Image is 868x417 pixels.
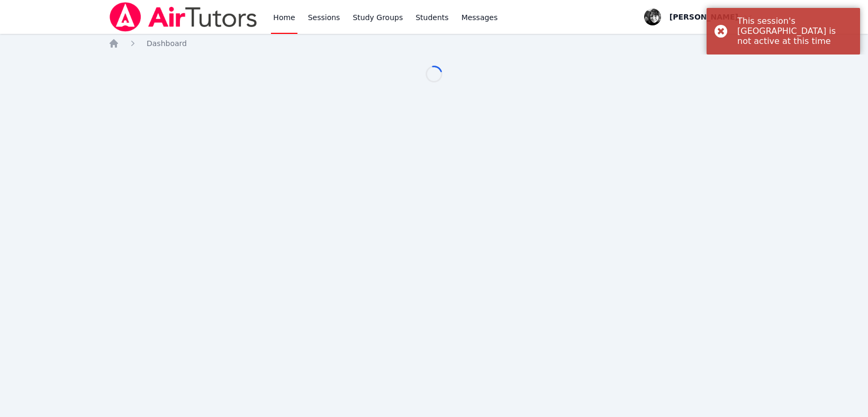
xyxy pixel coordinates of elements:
a: Dashboard [147,38,187,49]
nav: Breadcrumb [108,38,759,49]
div: This session's [GEOGRAPHIC_DATA] is not active at this time [737,16,852,47]
span: Dashboard [147,39,187,48]
span: Messages [462,12,498,23]
img: Air Tutors [108,2,258,32]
